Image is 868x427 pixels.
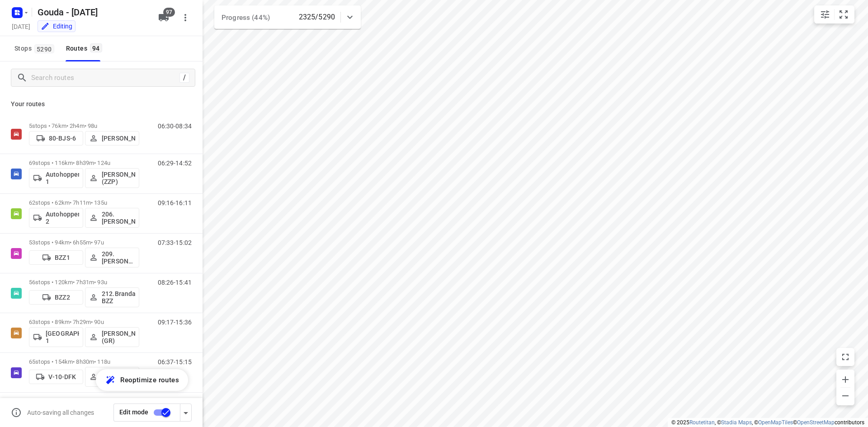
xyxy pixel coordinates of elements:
button: [PERSON_NAME] [85,131,139,145]
p: 2325/5290 [299,12,335,23]
p: 06:29-14:52 [158,160,192,167]
button: 212.Brandao BZZ [85,287,139,307]
p: 20.[PERSON_NAME] [102,370,135,384]
button: [PERSON_NAME] (ZZP) [85,168,139,188]
button: BZZ2 [29,290,83,305]
span: 5290 [34,44,54,53]
p: 06:30-08:34 [158,122,192,130]
button: [GEOGRAPHIC_DATA] 1 [29,327,83,347]
span: Stops [14,43,57,54]
p: Autohopper 1 [46,171,79,185]
p: [PERSON_NAME] (ZZP) [102,171,135,185]
h5: Rename [34,5,151,19]
button: 97 [155,9,173,27]
div: / [179,73,189,83]
a: OpenMapTiles [758,419,793,426]
p: 09:17-15:36 [158,319,192,326]
button: V-10-DFK [29,370,83,384]
p: BZZ2 [55,294,70,301]
p: [PERSON_NAME] (GR) [102,330,135,344]
span: 97 [163,8,175,17]
p: Autohopper 2 [46,211,79,225]
p: 63 stops • 89km • 7h29m • 90u [29,319,139,325]
button: [PERSON_NAME] (GR) [85,327,139,347]
button: 80-BJS-6 [29,131,83,145]
p: 08:26-15:41 [158,279,192,286]
button: 20.[PERSON_NAME] [85,367,139,387]
p: 56 stops • 120km • 7h31m • 93u [29,279,139,286]
button: 206.[PERSON_NAME] [85,208,139,228]
div: You are currently in edit mode. [41,22,72,31]
a: Stadia Maps [721,419,752,426]
p: 206.[PERSON_NAME] [102,211,135,225]
p: 5 stops • 76km • 2h4m • 98u [29,122,139,129]
p: 65 stops • 154km • 8h30m • 118u [29,358,139,365]
p: 212.Brandao BZZ [102,290,135,305]
p: 69 stops • 116km • 8h39m • 124u [29,160,139,166]
p: 53 stops • 94km • 6h55m • 97u [29,239,139,246]
p: 09:16-16:11 [158,199,192,206]
button: Autohopper 1 [29,168,83,188]
span: Edit mode [119,408,148,416]
h5: Project date [8,21,34,32]
div: Progress (44%)2325/5290 [214,5,361,29]
button: Fit zoom [835,5,853,23]
p: 80-BJS-6 [49,135,76,142]
p: Auto-saving all changes [27,409,94,416]
input: Search routes [31,71,179,85]
p: V-10-DFK [48,373,76,380]
p: [GEOGRAPHIC_DATA] 1 [46,330,79,344]
li: © 2025 , © , © © contributors [671,419,864,426]
button: More [176,9,194,27]
div: small contained button group [814,5,854,23]
span: 94 [90,43,102,52]
button: BZZ1 [29,250,83,265]
p: [PERSON_NAME] [102,135,135,142]
p: 62 stops • 62km • 7h11m • 135u [29,199,139,206]
a: OpenStreetMap [797,419,835,426]
button: Reoptimize routes [96,369,188,391]
p: 06:37-15:15 [158,358,192,366]
p: 07:33-15:02 [158,239,192,246]
div: Routes [66,43,105,54]
button: Autohopper 2 [29,208,83,228]
a: Routetitan [689,419,715,426]
p: BZZ1 [55,254,70,261]
span: Progress (44%) [222,14,270,22]
p: Your routes [11,99,192,109]
div: Driver app settings [180,407,191,418]
button: Map settings [816,5,834,23]
button: 209.[PERSON_NAME] (BZZ) [85,248,139,267]
span: Reoptimize routes [120,374,179,386]
p: 209.[PERSON_NAME] (BZZ) [102,250,135,265]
